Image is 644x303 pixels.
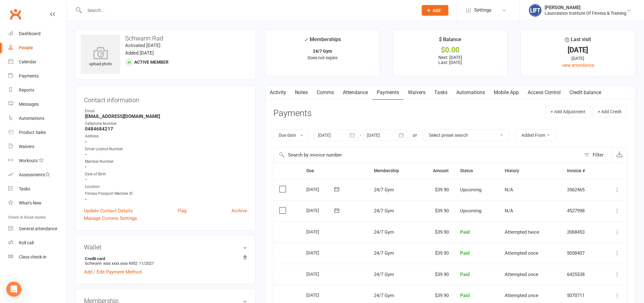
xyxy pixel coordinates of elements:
[84,244,247,251] h3: Wallet
[8,168,66,182] a: Assessments
[19,45,33,50] div: People
[460,208,481,214] span: Upcoming
[85,164,247,170] strong: -
[399,55,502,65] p: Next: [DATE] Last: [DATE]
[19,73,39,78] div: Payments
[403,85,430,100] a: Waivers
[433,8,441,13] span: Add
[301,163,368,179] th: Due
[561,221,601,243] td: 2068453
[84,255,247,267] li: Schwann
[125,43,160,48] time: Activated [DATE]
[499,163,561,179] th: History
[561,200,601,221] td: 4527998
[439,35,461,47] div: $ Balance
[103,261,137,266] span: xxxx xxxx xxxx 4352
[460,250,469,256] span: Paid
[545,106,591,117] button: + Add Adjustment
[19,88,34,93] div: Reports
[515,130,556,141] button: Added From
[338,85,372,100] a: Attendance
[561,179,601,200] td: 3562465
[84,94,247,104] h3: Contact information
[84,207,133,215] a: Update Contact Details
[374,229,394,235] span: 24/7 Gym
[85,159,247,165] div: Member Number
[8,111,66,125] a: Automations
[418,200,454,221] td: $39.90
[85,196,247,202] strong: -
[19,172,50,177] div: Assessments
[561,264,601,285] td: 6425538
[581,147,612,162] button: Filter
[85,114,247,119] strong: [EMAIL_ADDRESS][DOMAIN_NAME]
[8,125,66,140] a: Product Sales
[291,85,312,100] a: Notes
[83,6,414,15] input: Search...
[545,5,626,10] div: [PERSON_NAME]
[81,35,250,42] h3: Schwann Rad
[505,187,513,193] span: N/A
[505,208,513,214] span: N/A
[304,35,341,47] div: Memberships
[8,83,66,97] a: Reports
[19,116,44,121] div: Automations
[489,85,523,100] a: Mobile App
[474,3,491,17] span: Settings
[85,126,247,132] strong: 0484684217
[8,41,66,55] a: People
[19,31,41,36] div: Dashboard
[84,215,137,222] a: Manage Comms Settings
[460,272,469,277] span: Paid
[452,85,489,100] a: Automations
[312,85,338,100] a: Comms
[178,207,186,215] a: Flag
[561,242,601,264] td: 5058407
[430,85,452,100] a: Tasks
[19,226,57,231] div: General attendance
[85,184,247,190] div: Location
[565,85,606,100] a: Credit balance
[306,227,335,237] div: [DATE]
[306,269,335,279] div: [DATE]
[85,133,247,139] div: Address
[306,248,335,258] div: [DATE]
[505,293,538,298] span: Attempted once
[8,250,66,264] a: Class kiosk mode
[565,35,591,47] div: Last visit
[8,222,66,236] a: General attendance kiosk mode
[85,151,247,157] strong: -
[6,282,21,297] div: Open Intercom Messenger
[273,130,308,141] button: Due date
[265,85,291,100] a: Activity
[306,290,335,300] div: [DATE]
[593,151,603,159] div: Filter
[526,47,629,53] div: [DATE]
[413,131,417,139] div: or
[85,146,247,152] div: Driver Licence Number
[454,163,499,179] th: Status
[8,154,66,168] a: Workouts
[19,254,47,259] div: Class check-in
[8,140,66,154] a: Waivers
[505,229,539,235] span: Attempted twice
[374,187,394,193] span: 24/7 Gym
[308,55,337,60] span: Does not expire
[19,240,34,245] div: Roll call
[85,121,247,127] div: Cellphone Number
[134,60,169,65] span: Active member
[562,63,594,68] a: view attendance
[8,6,23,22] a: Clubworx
[372,85,403,100] a: Payments
[418,179,454,200] td: $39.90
[19,144,34,149] div: Waivers
[139,261,154,266] span: 11/2027
[19,186,30,191] div: Tasks
[85,256,244,261] strong: Credit card
[19,130,46,135] div: Product Sales
[561,163,601,179] th: Invoice #
[19,200,42,205] div: What's New
[125,50,154,56] time: Added [DATE]
[374,250,394,256] span: 24/7 Gym
[85,177,247,182] strong: -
